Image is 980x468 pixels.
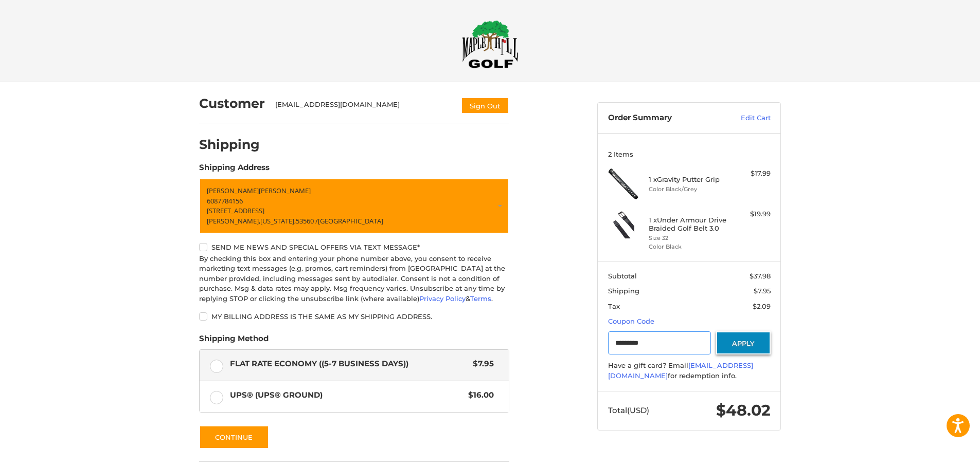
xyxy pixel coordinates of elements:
[649,234,727,242] li: Size 32
[260,216,296,226] span: [US_STATE],
[608,361,771,381] div: Have a gift card? Email for redemption info.
[470,294,491,303] a: Terms
[199,162,270,178] legend: Shipping Address
[730,169,771,179] div: $17.99
[608,317,654,325] a: Coupon Code
[649,175,727,183] h4: 1 x Gravity Putter Grip
[649,185,727,194] li: Color Black/Grey
[462,20,519,68] img: Maple Hill Golf
[275,100,451,114] div: [EMAIL_ADDRESS][DOMAIN_NAME]
[230,358,468,370] span: Flat Rate Economy ((5-7 Business Days))
[199,333,269,349] legend: Shipping Method
[199,254,509,304] div: By checking this box and entering your phone number above, you consent to receive marketing text ...
[719,113,771,123] a: Edit Cart
[730,209,771,219] div: $19.99
[608,331,711,354] input: Gift Certificate or Coupon Code
[199,312,509,321] label: My billing address is the same as my shipping address.
[608,405,649,415] span: Total (USD)
[296,216,318,226] span: 53560 /
[750,272,771,280] span: $37.98
[207,196,243,205] span: 6087784156
[716,401,771,420] span: $48.02
[649,242,727,251] li: Color Black
[199,96,265,111] h2: Customer
[608,150,771,158] h3: 2 Items
[463,389,494,401] span: $16.00
[259,186,311,195] span: [PERSON_NAME]
[199,425,269,449] button: Continue
[461,97,509,114] button: Sign Out
[318,216,383,226] span: [GEOGRAPHIC_DATA]
[199,243,509,251] label: Send me news and special offers via text message*
[608,272,637,280] span: Subtotal
[468,358,494,370] span: $7.95
[716,331,771,354] button: Apply
[608,302,620,310] span: Tax
[608,361,753,380] a: [EMAIL_ADDRESS][DOMAIN_NAME]
[199,178,509,234] a: Enter or select a different address
[753,302,771,310] span: $2.09
[207,206,264,215] span: [STREET_ADDRESS]
[608,113,719,123] h3: Order Summary
[608,287,639,295] span: Shipping
[754,287,771,295] span: $7.95
[199,137,260,153] h2: Shipping
[419,294,466,303] a: Privacy Policy
[230,389,464,401] span: UPS® (UPS® Ground)
[207,186,259,195] span: [PERSON_NAME]
[207,216,260,226] span: [PERSON_NAME],
[649,216,727,233] h4: 1 x Under Armour Drive Braided Golf Belt 3.0
[895,440,980,468] iframe: Google Customer Reviews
